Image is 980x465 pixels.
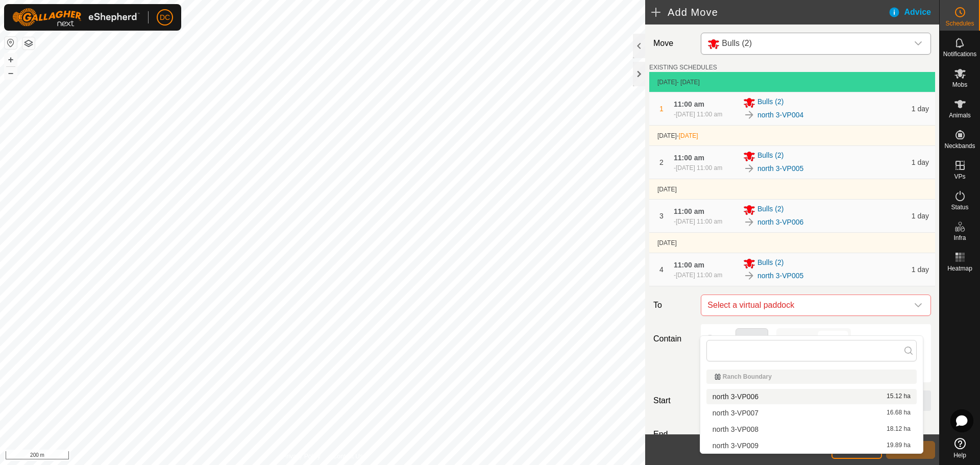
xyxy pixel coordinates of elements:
span: 16.68 ha [887,409,911,417]
span: Neckbands [944,143,975,149]
span: 1 [659,105,664,113]
span: 19.89 ha [887,442,911,449]
li: north 3-VP008 [706,422,917,437]
div: - [674,271,722,280]
label: End [649,428,697,440]
a: north 3-VP006 [757,217,803,228]
span: Infra [953,235,966,241]
span: 1 day [912,265,929,274]
a: north 3-VP005 [757,271,803,281]
span: [DATE] 11:00 am [676,272,722,279]
span: DC [160,12,170,23]
span: 2 [659,158,664,166]
span: 18.12 ha [887,426,911,433]
li: north 3-VP009 [706,438,917,453]
span: Bulls [703,33,908,54]
a: Help [940,434,980,462]
span: Heatmap [947,265,972,272]
span: 11:00 am [674,100,704,108]
div: - [674,217,722,226]
ul: Option List [700,365,923,453]
div: dropdown trigger [908,33,928,54]
span: Help [953,452,966,458]
div: - [674,110,722,119]
h2: Add Move [651,6,888,18]
button: + [5,54,17,66]
span: Animals [949,112,971,118]
span: 15.12 ha [887,393,911,400]
label: To [649,295,697,316]
div: dropdown trigger [908,295,928,315]
img: To [743,216,755,228]
span: 1 day [912,105,929,113]
span: 11:00 am [674,207,704,215]
button: – [5,67,17,79]
a: Privacy Policy [282,452,321,461]
span: Notifications [943,51,976,57]
img: To [743,270,755,282]
span: - [677,132,698,139]
li: north 3-VP006 [706,389,917,404]
span: north 3-VP008 [713,426,758,433]
span: north 3-VP009 [713,442,758,449]
a: Contact Us [333,452,363,461]
span: - [DATE] [677,79,700,86]
span: [DATE] [657,79,677,86]
span: 4 [659,265,664,274]
div: Advice [888,6,939,18]
span: north 3-VP007 [713,409,758,417]
label: Move [649,33,697,55]
span: [DATE] [657,239,677,247]
span: 11:00 am [674,261,704,269]
span: Bulls (2) [757,150,783,162]
span: [DATE] [657,186,677,193]
span: Bulls (2) [757,204,783,216]
span: Schedules [945,20,974,27]
span: [DATE] 11:00 am [676,218,722,225]
span: Bulls (2) [757,96,783,109]
button: Reset Map [5,37,17,49]
label: Start [649,395,697,407]
img: To [743,162,755,175]
span: [DATE] [679,132,698,139]
span: [DATE] 11:00 am [676,111,722,118]
span: Mobs [952,82,967,88]
img: To [743,109,755,121]
span: VPs [954,174,965,180]
div: - [674,163,722,173]
span: Status [951,204,968,210]
span: Bulls (2) [722,39,752,47]
a: north 3-VP005 [757,163,803,174]
span: [DATE] [657,132,677,139]
label: Contain [649,333,697,345]
label: For [719,335,731,343]
li: north 3-VP007 [706,405,917,421]
span: Select a virtual paddock [703,295,908,315]
div: Ranch Boundary [715,374,909,380]
span: north 3-VP006 [713,393,758,400]
button: Map Layers [22,37,35,50]
img: Gallagher Logo [12,8,140,27]
a: north 3-VP004 [757,110,803,120]
span: Bulls (2) [757,257,783,270]
span: 11:00 am [674,154,704,162]
span: 3 [659,212,664,220]
span: 1 day [912,212,929,220]
span: [DATE] 11:00 am [676,164,722,172]
span: 1 day [912,158,929,166]
label: EXISTING SCHEDULES [649,63,717,72]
